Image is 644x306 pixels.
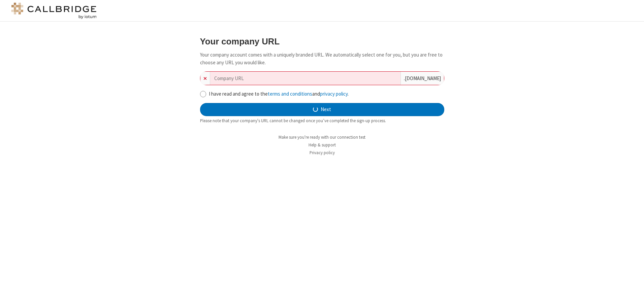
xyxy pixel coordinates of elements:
[209,90,444,98] label: I have read and agree to the and .
[321,106,331,113] span: Next
[309,142,336,148] a: Help & support
[310,150,335,156] a: Privacy policy
[400,72,444,85] div: . [DOMAIN_NAME]
[200,117,444,124] div: Please note that your company's URL cannot be changed once you’ve completed the sign-up process.
[320,91,348,97] a: privacy policy
[268,91,312,97] a: terms and conditions
[210,72,400,85] input: Company URL
[200,51,444,66] p: Your company account comes with a uniquely branded URL. We automatically select one for you, but ...
[279,134,365,140] a: Make sure you're ready with our connection test
[200,37,444,46] h3: Your company URL
[10,3,98,19] img: logo@2x.png
[200,103,444,116] button: Next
